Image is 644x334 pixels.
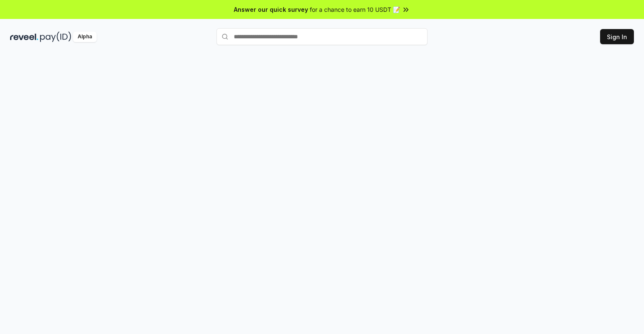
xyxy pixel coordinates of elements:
[73,32,97,42] div: Alpha
[40,32,71,42] img: pay_id
[310,5,400,14] span: for a chance to earn 10 USDT 📝
[10,32,38,42] img: reveel_dark
[234,5,308,14] span: Answer our quick survey
[600,29,634,44] button: Sign In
